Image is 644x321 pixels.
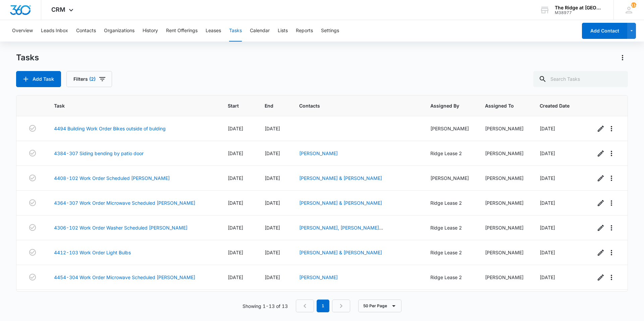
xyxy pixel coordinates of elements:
a: 4454-304 Work Order Microwave Scheduled [PERSON_NAME] [54,274,195,281]
div: [PERSON_NAME] [485,199,524,206]
span: [DATE] [540,250,555,255]
nav: Pagination [296,300,350,312]
a: 4384-307 Siding bending by patio door [54,150,144,157]
a: 4494 Building Work Order Bikes outside of bulding [54,125,166,132]
a: [PERSON_NAME] & [PERSON_NAME] [299,175,382,181]
button: Reports [296,20,313,42]
a: [PERSON_NAME] [299,150,338,156]
button: Rent Offerings [166,20,198,42]
span: Contacts [299,102,405,109]
a: 4306-102 Work Order Washer Scheduled [PERSON_NAME] [54,224,187,231]
div: notifications count [631,2,636,8]
a: 4364-307 Work Order Microwave Scheduled [PERSON_NAME] [54,199,195,206]
span: [DATE] [540,175,555,181]
a: [PERSON_NAME] & [PERSON_NAME] [299,250,382,255]
p: Showing 1-13 of 13 [243,303,288,310]
span: [DATE] [228,225,243,231]
a: [PERSON_NAME] & [PERSON_NAME] [299,200,382,206]
span: [DATE] [265,250,280,255]
span: [DATE] [265,225,280,231]
span: Assigned By [430,102,459,109]
a: 4408-102 Work Order Scheduled [PERSON_NAME] [54,175,170,182]
button: Calendar [250,20,270,42]
button: 50 Per Page [358,300,401,312]
button: Overview [12,20,33,42]
span: [DATE] [228,274,243,280]
span: [DATE] [228,150,243,156]
div: [PERSON_NAME] [485,224,524,231]
div: [PERSON_NAME] [430,125,469,132]
span: [DATE] [540,126,555,131]
span: Start [228,102,239,109]
button: Actions [617,52,628,63]
div: [PERSON_NAME] [485,150,524,157]
h1: Tasks [16,53,39,63]
button: Tasks [229,20,242,42]
span: [DATE] [228,250,243,255]
input: Search Tasks [533,71,628,87]
div: Ridge Lease 2 [430,224,469,231]
em: 1 [317,300,329,312]
button: History [143,20,158,42]
span: (2) [89,77,96,81]
span: [DATE] [265,274,280,280]
div: account id [555,10,604,15]
div: [PERSON_NAME] [485,249,524,256]
div: Ridge Lease 2 [430,274,469,281]
div: [PERSON_NAME] [485,175,524,182]
button: Add Contact [582,23,627,39]
div: Ridge Lease 2 [430,199,469,206]
span: Created Date [540,102,570,109]
span: [DATE] [228,200,243,206]
a: [PERSON_NAME], [PERSON_NAME] [PERSON_NAME] [299,225,383,238]
button: Leases [206,20,221,42]
div: account name [555,5,604,10]
span: 114 [631,2,636,8]
button: Leads Inbox [41,20,68,42]
button: Settings [321,20,339,42]
a: [PERSON_NAME] [299,274,338,280]
span: Task [54,102,202,109]
button: Organizations [104,20,135,42]
div: [PERSON_NAME] [485,125,524,132]
span: [DATE] [265,175,280,181]
div: Ridge Lease 2 [430,249,469,256]
span: [DATE] [540,225,555,231]
button: Filters(2) [66,71,112,87]
span: [DATE] [228,126,243,131]
span: [DATE] [265,200,280,206]
span: Assigned To [485,102,514,109]
span: [DATE] [228,175,243,181]
span: End [265,102,273,109]
a: 4412-103 Work Order Light Bulbs [54,249,131,256]
span: [DATE] [540,150,555,156]
button: Contacts [76,20,96,42]
div: [PERSON_NAME] [485,274,524,281]
button: Add Task [16,71,61,87]
span: [DATE] [540,200,555,206]
span: [DATE] [540,274,555,280]
div: [PERSON_NAME] [430,175,469,182]
div: Ridge Lease 2 [430,150,469,157]
span: [DATE] [265,126,280,131]
button: Lists [278,20,288,42]
span: CRM [51,6,65,13]
span: [DATE] [265,150,280,156]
